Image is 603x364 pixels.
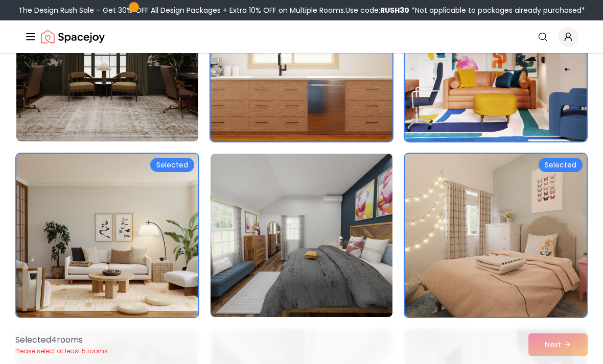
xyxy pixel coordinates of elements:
[405,154,587,317] img: Room room-24
[25,20,578,53] nav: Global
[211,154,392,317] img: Room room-23
[539,158,583,172] div: Selected
[345,5,409,15] span: Use code:
[150,158,194,172] div: Selected
[15,334,108,346] p: Selected 4 room s
[18,5,585,15] div: The Design Rush Sale – Get 30% OFF All Design Packages + Extra 10% OFF on Multiple Rooms.
[15,347,108,355] p: Please select at least 5 rooms
[380,5,409,15] b: RUSH30
[41,27,105,47] img: Spacejoy Logo
[409,5,585,15] span: *Not applicable to packages already purchased*
[16,154,198,317] img: Room room-22
[41,27,105,47] a: Spacejoy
